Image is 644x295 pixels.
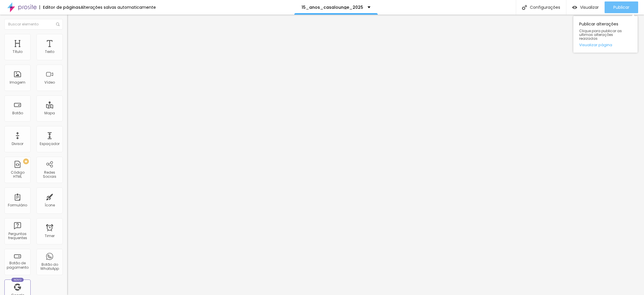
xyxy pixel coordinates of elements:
[302,5,363,9] p: 15_anos_casalounge_2025
[12,142,23,146] div: Divisor
[6,170,29,179] div: Código HTML
[45,50,54,54] div: Texto
[572,5,577,10] img: view-1.svg
[4,19,63,30] input: Buscar elemento
[522,5,527,10] img: Icone
[44,111,55,115] div: Mapa
[8,203,27,207] div: Formulário
[45,203,55,207] div: Ícone
[45,234,55,238] div: Timer
[40,142,60,146] div: Espaçador
[12,111,23,115] div: Botão
[566,1,605,13] button: Visualizar
[38,170,61,179] div: Redes Sociais
[580,5,599,10] span: Visualizar
[6,261,29,270] div: Botão de pagamento
[10,80,25,84] div: Imagem
[13,50,22,54] div: Título
[38,263,61,271] div: Botão do WhatsApp
[579,43,632,47] a: Visualizar página
[56,23,60,26] img: Icone
[605,1,638,13] button: Publicar
[11,278,24,282] div: Novo
[573,16,638,53] div: Publicar alterações
[39,5,81,9] div: Editor de páginas
[67,15,644,295] iframe: Editor
[44,80,55,84] div: Vídeo
[6,232,29,240] div: Perguntas frequentes
[613,5,629,10] span: Publicar
[579,29,632,41] span: Clique para publicar as ultimas alterações reaizadas
[81,5,156,9] div: Alterações salvas automaticamente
